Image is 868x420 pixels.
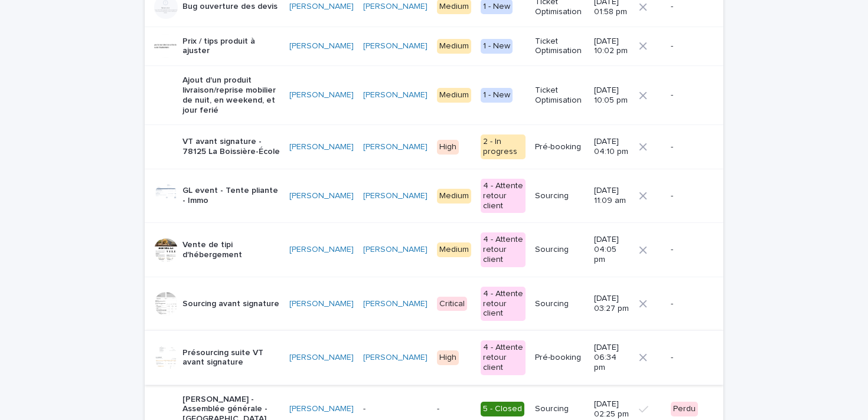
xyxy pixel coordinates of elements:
[437,140,459,155] div: High
[145,223,723,277] tr: Vente de tipi d'hébergement[PERSON_NAME] [PERSON_NAME] Medium4 - Attente retour clientSourcing[DA...
[289,142,354,152] a: [PERSON_NAME]
[437,39,471,54] div: Medium
[363,41,428,51] a: [PERSON_NAME]
[182,137,280,157] p: VT avant signature - 78125 La Boissière-École
[481,232,526,267] div: 4 - Attente retour client
[671,402,698,416] div: Perdu
[363,299,428,309] a: [PERSON_NAME]
[671,353,704,363] p: -
[535,37,585,57] p: Ticket Optimisation
[145,66,723,125] tr: Ajout d'un produit livraison/reprise mobilier de nuit, en weekend, et jour ferié[PERSON_NAME] [PE...
[363,353,428,363] a: [PERSON_NAME]
[671,142,704,152] p: -
[363,191,428,201] a: [PERSON_NAME]
[182,76,280,115] p: Ajout d'un produit livraison/reprise mobilier de nuit, en weekend, et jour ferié
[289,245,354,255] a: [PERSON_NAME]
[594,235,629,264] p: [DATE] 04:05 pm
[145,169,723,222] tr: GL event - Tente pliante - Immo[PERSON_NAME] [PERSON_NAME] Medium4 - Attente retour clientSourcin...
[671,245,704,255] p: -
[289,90,354,100] a: [PERSON_NAME]
[481,179,526,213] div: 4 - Attente retour client
[594,294,629,314] p: [DATE] 03:27 pm
[535,86,585,106] p: Ticket Optimisation
[481,88,513,103] div: 1 - New
[594,86,629,106] p: [DATE] 10:05 pm
[671,41,704,51] p: -
[535,142,585,152] p: Pré-booking
[363,90,428,100] a: [PERSON_NAME]
[145,277,723,330] tr: Sourcing avant signature[PERSON_NAME] [PERSON_NAME] Critical4 - Attente retour clientSourcing[DAT...
[437,189,471,204] div: Medium
[289,404,354,414] a: [PERSON_NAME]
[182,2,278,12] p: Bug ouverture des devis
[535,299,585,309] p: Sourcing
[289,41,354,51] a: [PERSON_NAME]
[671,191,704,201] p: -
[289,2,354,12] a: [PERSON_NAME]
[594,186,629,206] p: [DATE] 11:09 am
[671,90,704,100] p: -
[182,240,280,260] p: Vente de tipi d'hébergement
[145,125,723,169] tr: VT avant signature - 78125 La Boissière-École[PERSON_NAME] [PERSON_NAME] High2 - In progressPré-b...
[671,299,704,309] p: -
[481,287,526,321] div: 4 - Attente retour client
[671,2,704,12] p: -
[481,340,526,375] div: 4 - Attente retour client
[289,353,354,363] a: [PERSON_NAME]
[594,37,629,57] p: [DATE] 10:02 pm
[535,191,585,201] p: Sourcing
[363,245,428,255] a: [PERSON_NAME]
[481,39,513,54] div: 1 - New
[363,404,428,414] p: -
[145,27,723,66] tr: Prix / tips produit à ajuster[PERSON_NAME] [PERSON_NAME] Medium1 - NewTicket Optimisation[DATE] 1...
[535,245,585,255] p: Sourcing
[182,348,280,368] p: Présourcing suite VT avant signature
[437,297,467,311] div: Critical
[289,299,354,309] a: [PERSON_NAME]
[182,37,280,57] p: Prix / tips produit à ajuster
[481,402,524,416] div: 5 - Closed
[535,404,585,414] p: Sourcing
[363,142,428,152] a: [PERSON_NAME]
[182,186,280,206] p: GL event - Tente pliante - Immo
[363,2,428,12] a: [PERSON_NAME]
[289,191,354,201] a: [PERSON_NAME]
[437,242,471,257] div: Medium
[437,350,459,365] div: High
[182,299,279,309] p: Sourcing avant signature
[535,353,585,363] p: Pré-booking
[594,399,629,419] p: [DATE] 02:25 pm
[594,343,629,372] p: [DATE] 06:34 pm
[481,134,526,159] div: 2 - In progress
[437,404,471,414] p: -
[437,88,471,103] div: Medium
[145,331,723,385] tr: Présourcing suite VT avant signature[PERSON_NAME] [PERSON_NAME] High4 - Attente retour clientPré-...
[594,137,629,157] p: [DATE] 04:10 pm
